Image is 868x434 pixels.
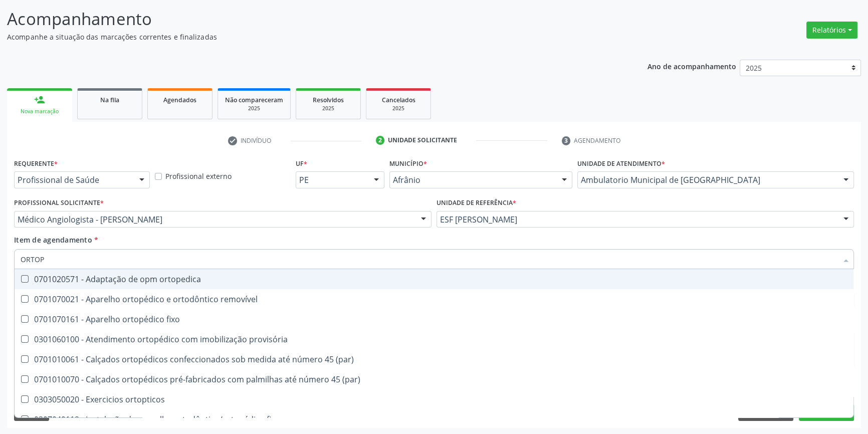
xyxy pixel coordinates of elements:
div: 0701070021 - Aparelho ortopédico e ortodôntico removível [21,295,847,303]
div: Nova marcação [14,108,65,115]
p: Acompanhamento [7,7,605,32]
span: Cancelados [382,96,415,104]
div: 0701020571 - Adaptação de opm ortopedica [21,275,847,283]
label: Município [389,156,427,171]
div: 2025 [373,105,423,112]
div: 0701010070 - Calçados ortopédicos pré-fabricados com palmilhas até número 45 (par) [21,375,847,383]
button: Relatórios [806,22,857,39]
span: Resolvidos [313,96,344,104]
div: 0701070161 - Aparelho ortopédico fixo [21,315,847,323]
div: 2025 [225,105,283,112]
div: 0307040119 - Instalação de aparelho ortodôntico/ortopédico fixo [21,415,847,423]
input: Buscar por procedimentos [21,249,837,269]
span: Profissional de Saúde [18,175,129,185]
span: Agendados [163,96,196,104]
div: 0701010061 - Calçados ortopédicos confeccionados sob medida até número 45 (par) [21,355,847,363]
label: Profissional Solicitante [14,195,104,211]
span: Item de agendamento [14,235,92,245]
div: 2025 [303,105,353,112]
span: Na fila [100,96,119,104]
span: Não compareceram [225,96,283,104]
div: 2 [376,136,385,145]
span: Médico Angiologista - [PERSON_NAME] [18,214,411,225]
label: UF [296,156,307,171]
span: PE [299,175,364,185]
p: Acompanhe a situação das marcações correntes e finalizadas [7,32,605,42]
span: Ambulatorio Municipal de [GEOGRAPHIC_DATA] [581,175,833,185]
p: Ano de acompanhamento [647,60,736,72]
div: person_add [34,94,45,105]
span: Afrânio [393,175,552,185]
div: 0301060100 - Atendimento ortopédico com imobilização provisória [21,335,847,343]
label: Requerente [14,156,58,171]
label: Unidade de referência [437,195,516,211]
div: 0303050020 - Exercicios ortopticos [21,395,847,403]
label: Unidade de atendimento [577,156,665,171]
label: Profissional externo [165,171,232,181]
span: ESF [PERSON_NAME] [440,214,833,225]
div: Unidade solicitante [388,136,457,145]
